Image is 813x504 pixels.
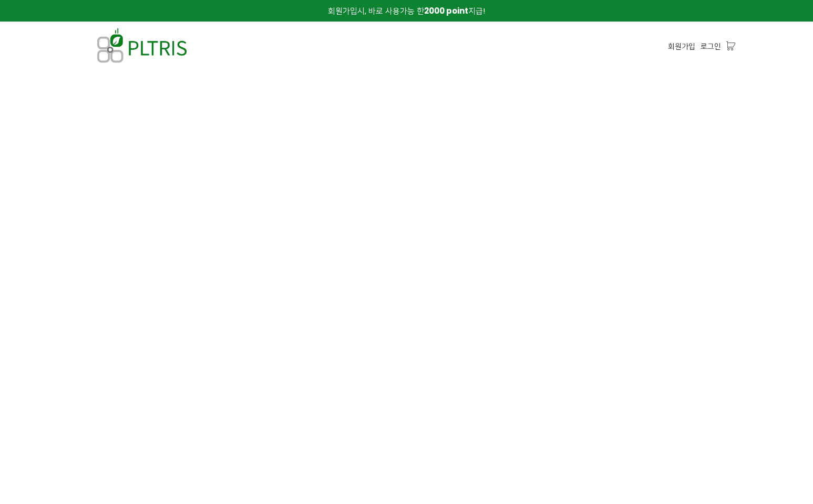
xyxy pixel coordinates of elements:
a: 회원가입 [668,40,695,52]
a: 로그인 [701,40,721,52]
span: 회원가입시, 바로 사용가능 한 지급! [328,5,485,16]
strong: 2000 point [424,5,468,16]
